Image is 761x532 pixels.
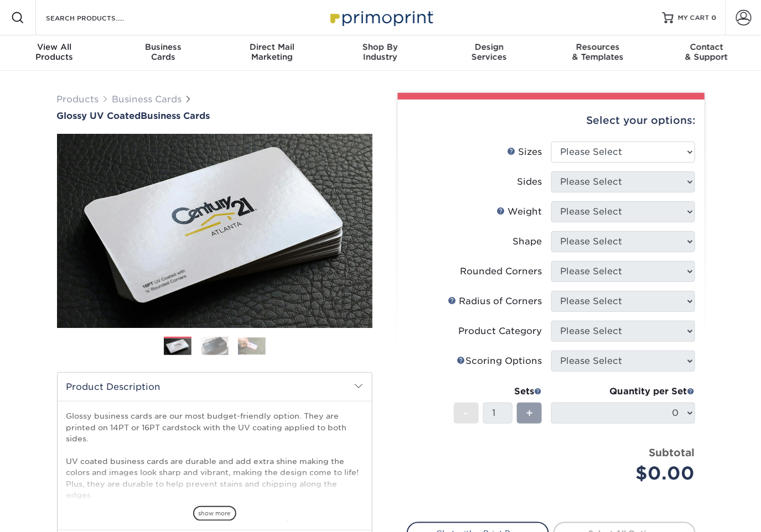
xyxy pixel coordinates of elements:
span: - [464,405,469,421]
strong: Subtotal [649,446,695,458]
div: Product Category [459,325,542,338]
div: Cards [108,42,217,62]
span: Glossy UV Coated [57,111,141,121]
div: Weight [497,205,542,218]
div: Sides [517,175,542,189]
input: SEARCH PRODUCTS..... [45,11,153,24]
a: Glossy UV CoatedBusiness Cards [57,111,372,121]
div: Shape [513,235,542,248]
div: Quantity per Set [551,385,695,398]
a: Contact& Support [653,35,761,71]
div: Radius of Corners [448,295,542,308]
a: DesignServices [435,35,543,71]
div: & Support [653,42,761,62]
a: Direct MailMarketing [218,35,326,71]
a: BusinessCards [108,35,217,71]
div: Sets [454,385,542,398]
img: Business Cards 02 [201,336,229,355]
span: 0 [712,14,717,22]
div: Industry [326,42,434,62]
span: show more [193,506,236,521]
div: Marketing [218,42,326,62]
div: Rounded Corners [460,265,542,278]
img: Business Cards 01 [164,333,191,361]
h1: Business Cards [57,111,372,121]
div: Select your options: [407,100,696,142]
div: Sizes [508,145,542,159]
div: Scoring Options [457,354,542,368]
span: Design [435,42,543,52]
a: Products [57,94,99,105]
div: $0.00 [560,460,695,487]
a: Shop ByIndustry [326,35,434,71]
span: + [526,405,533,421]
img: Business Cards 03 [238,337,266,354]
span: Shop By [326,42,434,52]
img: Primoprint [325,6,436,29]
span: Business [108,42,217,52]
span: Resources [543,42,652,52]
div: & Templates [543,42,652,62]
a: Resources& Templates [543,35,652,71]
iframe: Google Customer Reviews [3,498,94,528]
span: Contact [653,42,761,52]
div: Services [435,42,543,62]
span: Direct Mail [218,42,326,52]
span: MY CART [678,13,710,23]
h2: Product Description [58,373,372,401]
img: Glossy UV Coated 01 [57,74,372,389]
a: Business Cards [112,94,182,105]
